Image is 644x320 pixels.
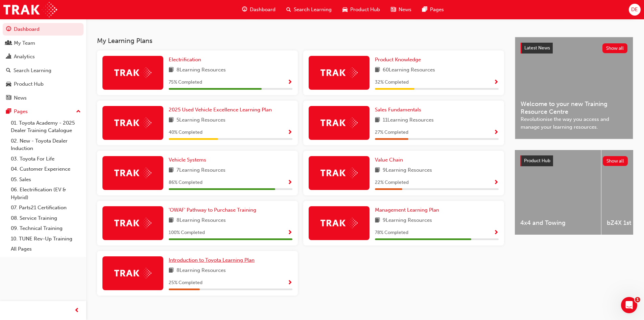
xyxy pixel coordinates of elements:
[6,68,11,74] span: search-icon
[375,129,408,136] span: 27 % Completed
[494,128,499,137] button: Show Progress
[383,66,435,74] span: 60 Learning Resources
[169,157,206,163] span: Vehicle Systems
[494,78,499,87] button: Show Progress
[176,116,225,125] span: 5 Learning Resources
[515,150,601,235] a: 4x4 and Towing
[14,108,28,115] div: Pages
[114,118,151,128] img: Trak
[521,100,627,115] span: Welcome to your new Training Resource Centre
[320,67,358,78] img: Trak
[8,213,84,223] a: 08. Service Training
[520,155,628,166] a: Product HubShow all
[337,3,385,17] a: car-iconProduct Hub
[287,229,292,237] button: Show Progress
[3,2,57,17] a: Trak
[3,22,84,105] button: DashboardMy TeamAnalyticsSearch LearningProduct HubNews
[3,50,84,63] a: Analytics
[602,43,628,53] button: Show all
[383,116,434,125] span: 11 Learning Resources
[3,92,84,104] a: News
[8,223,84,234] a: 09. Technical Training
[3,23,84,36] a: Dashboard
[629,4,641,16] button: DE
[399,6,411,14] span: News
[8,244,84,254] a: All Pages
[6,109,11,115] span: pages-icon
[287,279,292,287] button: Show Progress
[494,130,499,136] span: Show Progress
[176,266,226,275] span: 8 Learning Resources
[342,5,348,14] span: car-icon
[3,37,84,49] a: My Team
[375,206,442,214] a: Management Learning Plan
[3,64,84,77] a: Search Learning
[375,207,439,213] span: Management Learning Plan
[169,256,257,264] a: Introduction to Toyota Learning Plan
[350,6,380,14] span: Product Hub
[169,207,256,213] span: 'OWAF' Pathway to Purchase Training
[621,297,637,313] iframe: Intercom live chat
[74,306,79,315] span: prev-icon
[383,166,432,175] span: 9 Learning Resources
[383,216,432,225] span: 9 Learning Resources
[242,5,247,14] span: guage-icon
[169,156,209,164] a: Vehicle Systems
[169,57,201,63] span: Electrification
[494,229,499,237] button: Show Progress
[520,219,596,227] span: 4x4 and Towing
[6,26,11,33] span: guage-icon
[169,107,272,113] span: 2025 Used Vehicle Excellence Learning Plan
[3,78,84,90] a: Product Hub
[14,39,35,47] div: My Team
[169,66,174,74] span: book-icon
[375,229,408,237] span: 78 % Completed
[8,174,84,185] a: 05. Sales
[375,166,380,175] span: book-icon
[169,179,202,187] span: 86 % Completed
[375,107,421,113] span: Sales Fundamentals
[169,229,205,237] span: 100 % Completed
[375,57,421,63] span: Product Knowledge
[169,206,259,214] a: 'OWAF' Pathway to Purchase Training
[287,80,292,86] span: Show Progress
[375,56,424,64] a: Product Knowledge
[176,216,226,225] span: 8 Learning Resources
[422,5,427,14] span: pages-icon
[494,80,499,86] span: Show Progress
[515,37,633,139] a: Latest NewsShow allWelcome to your new Training Resource CentreRevolutionise the way you access a...
[169,116,174,125] span: book-icon
[169,216,174,225] span: book-icon
[237,3,281,17] a: guage-iconDashboard
[3,105,84,118] button: Pages
[287,78,292,87] button: Show Progress
[14,53,35,61] div: Analytics
[6,95,11,101] span: news-icon
[375,216,380,225] span: book-icon
[176,66,226,74] span: 8 Learning Resources
[287,130,292,136] span: Show Progress
[286,5,291,14] span: search-icon
[169,56,204,64] a: Electrification
[375,66,380,74] span: book-icon
[521,43,627,54] a: Latest NewsShow all
[375,156,406,164] a: Value Chain
[287,128,292,137] button: Show Progress
[635,297,640,302] span: 1
[521,115,627,131] span: Revolutionise the way you access and manage your learning resources.
[385,3,417,17] a: news-iconNews
[169,257,255,263] span: Introduction to Toyota Learning Plan
[8,202,84,213] a: 07. Parts21 Certification
[97,37,504,45] h3: My Learning Plans
[281,3,337,17] a: search-iconSearch Learning
[320,168,358,178] img: Trak
[494,180,499,186] span: Show Progress
[169,106,275,114] a: 2025 Used Vehicle Excellence Learning Plan
[494,178,499,187] button: Show Progress
[631,6,638,14] span: DE
[391,5,396,14] span: news-icon
[169,166,174,175] span: book-icon
[169,79,202,86] span: 75 % Completed
[14,67,51,74] div: Search Learning
[169,266,174,275] span: book-icon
